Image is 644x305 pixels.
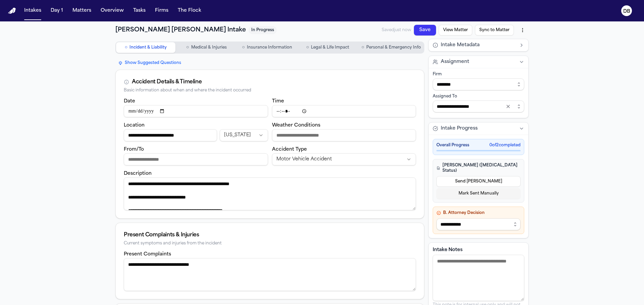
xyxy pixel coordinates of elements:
button: Intakes [21,5,44,17]
button: Go to Incident & Liability [116,42,175,53]
label: Present Complaints [124,252,171,257]
span: ○ [306,44,309,51]
span: Intake Metadata [441,42,480,49]
button: Tasks [130,5,148,17]
button: Go to Legal & Life Impact [298,42,358,53]
span: ○ [362,44,364,51]
label: Intake Notes [433,247,524,253]
span: Incident & Liability [129,45,167,50]
span: Saved just now [382,27,411,33]
button: Clear selection [503,100,514,112]
textarea: Present complaints [124,258,416,291]
span: ○ [125,44,127,51]
input: Incident time [272,105,416,117]
input: Assign to staff member [433,100,524,112]
button: Overview [98,5,126,17]
button: Intake Metadata [429,39,528,51]
button: Incident state [220,129,268,141]
input: Incident date [124,105,268,117]
span: ○ [186,44,189,51]
div: Present Complaints & Injuries [124,231,416,239]
button: Matters [70,5,94,17]
img: Finch Logo [8,8,16,14]
span: Medical & Injuries [191,45,227,50]
button: View Matter [439,25,472,35]
a: Home [8,8,16,14]
span: ○ [242,44,245,51]
label: From/To [124,147,144,152]
button: Show Suggested Questions [115,59,184,67]
input: From/To destination [124,153,268,165]
label: Accident Type [272,147,307,152]
label: Date [124,99,135,104]
input: Incident location [124,129,217,141]
textarea: Incident description [124,177,416,210]
textarea: Intake notes [433,255,524,301]
button: Save [414,25,436,35]
div: Accident Details & Timeline [132,78,202,86]
button: Mark Sent Manually [436,188,521,199]
span: Legal & Life Impact [311,45,349,50]
button: Send [PERSON_NAME] [436,176,521,187]
button: Go to Medical & Injuries [177,42,236,53]
div: Current symptoms and injuries from the incident [124,241,416,246]
span: Personal & Emergency Info [366,45,421,50]
button: Firms [152,5,171,17]
button: Day 1 [48,5,66,17]
label: Description [124,171,152,176]
span: Overall Progress [436,143,469,148]
span: In Progress [249,26,277,34]
h4: B. Attorney Decision [436,210,521,216]
button: Assignment [429,56,528,68]
label: Weather Conditions [272,123,320,128]
button: More actions [517,24,529,36]
span: Insurance Information [247,45,292,50]
h1: [PERSON_NAME] [PERSON_NAME] Intake [115,25,246,35]
button: The Flock [175,5,204,17]
div: Basic information about when and where the incident occurred [124,88,416,93]
button: Go to Personal & Emergency Info [359,42,424,53]
input: Select firm [433,78,524,90]
div: Firm [433,72,524,77]
input: Weather conditions [272,129,416,141]
button: Intake Progress [429,123,528,135]
label: Location [124,123,145,128]
h4: [PERSON_NAME] ([MEDICAL_DATA] Status) [436,163,521,173]
button: Sync to Matter [475,25,514,35]
span: Assignment [441,59,469,65]
label: Time [272,99,284,104]
button: Go to Insurance Information [237,42,297,53]
span: 0 of 2 completed [489,143,521,148]
div: Assigned To [433,94,524,99]
span: Intake Progress [441,125,478,132]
